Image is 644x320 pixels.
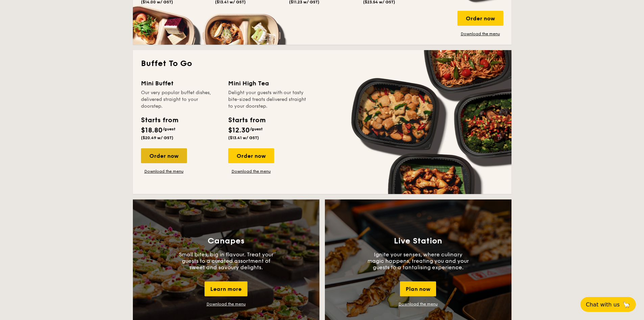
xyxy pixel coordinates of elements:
[399,302,438,306] a: Download the menu
[141,169,187,174] a: Download the menu
[457,31,503,37] a: Download the menu
[622,301,630,308] span: 🦙
[141,135,173,140] span: ($20.49 w/ GST)
[141,89,220,110] div: Our very popular buffet dishes, delivered straight to your doorstep.
[228,148,274,163] div: Order now
[250,127,263,131] span: /guest
[394,236,442,246] h3: Live Station
[141,58,503,69] h2: Buffet To Go
[205,281,247,296] div: Learn more
[367,251,469,271] p: Ignite your senses, where culinary magic happens, treating you and your guests to a tantalising e...
[228,79,307,88] div: Mini High Tea
[175,251,277,271] p: Small bites, big in flavour. Treat your guests to a curated assortment of sweet and savoury delig...
[141,79,220,88] div: Mini Buffet
[163,127,175,131] span: /guest
[400,281,436,296] div: Plan now
[228,135,259,140] span: ($13.41 w/ GST)
[228,89,307,110] div: Delight your guests with our tasty bite-sized treats delivered straight to your doorstep.
[228,169,274,174] a: Download the menu
[457,11,503,26] div: Order now
[141,148,187,163] div: Order now
[228,126,250,134] span: $12.30
[228,115,265,125] div: Starts from
[207,302,246,306] a: Download the menu
[141,115,178,125] div: Starts from
[141,126,163,134] span: $18.80
[580,297,636,312] button: Chat with us🦙
[586,301,620,308] span: Chat with us
[208,236,244,246] h3: Canapes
